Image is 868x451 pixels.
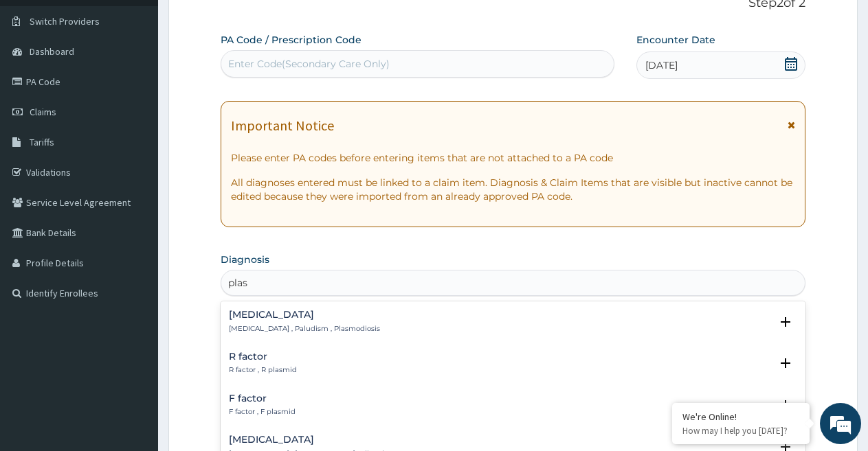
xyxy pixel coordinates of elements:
[7,303,262,351] textarea: Type your message and hit 'Enter'
[30,106,56,118] span: Claims
[229,435,391,445] h4: [MEDICAL_DATA]
[682,410,799,423] div: We're Online!
[229,393,296,404] h4: F factor
[229,365,297,375] p: R factor , R plasmid
[231,151,795,165] p: Please enter PA codes before entering items that are not attached to a PA code
[229,324,380,334] p: [MEDICAL_DATA] , Paludism , Plasmodiosis
[229,351,297,362] h4: R factor
[231,176,795,203] p: All diagnoses entered must be linked to a claim item. Diagnosis & Claim Items that are visible bu...
[636,33,715,47] label: Encounter Date
[229,407,296,417] p: F factor , F plasmid
[645,58,678,72] span: [DATE]
[71,77,231,95] div: Chat with us now
[682,425,799,437] p: How may I help you today?
[80,137,190,275] span: We're online!
[30,15,100,27] span: Switch Providers
[25,69,56,103] img: d_794563401_company_1708531726252_794563401
[221,253,269,266] label: Diagnosis
[777,314,794,330] i: open select status
[225,7,258,40] div: Minimize live chat window
[777,355,794,371] i: open select status
[777,397,794,413] i: open select status
[30,136,54,148] span: Tariffs
[228,57,390,71] div: Enter Code(Secondary Care Only)
[221,33,361,47] label: PA Code / Prescription Code
[229,310,380,320] h4: [MEDICAL_DATA]
[231,118,334,133] h1: Important Notice
[30,45,74,58] span: Dashboard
